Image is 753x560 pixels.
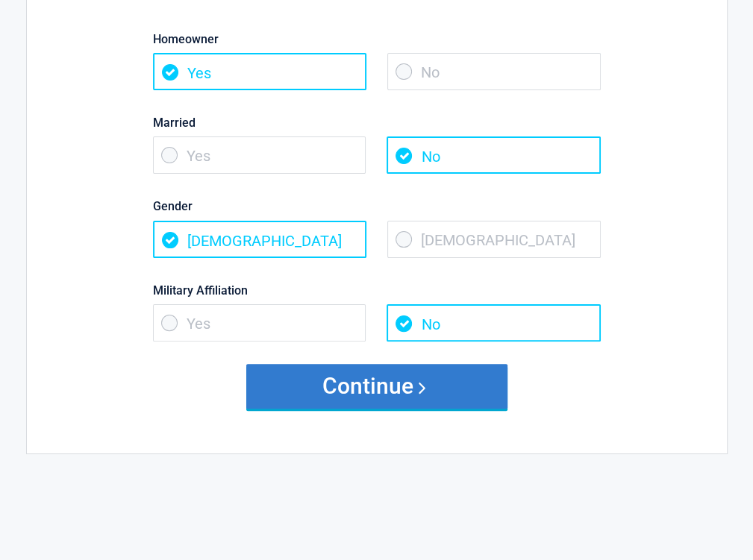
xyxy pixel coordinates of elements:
button: Continue [246,364,507,409]
label: Gender [153,196,601,216]
label: Married [153,113,601,133]
span: No [387,304,600,342]
span: Yes [153,136,366,174]
span: No [387,136,600,174]
label: Homeowner [153,29,601,49]
span: No [387,53,601,90]
label: Military Affiliation [153,280,601,301]
span: Yes [153,304,366,342]
span: Yes [153,53,366,90]
span: [DEMOGRAPHIC_DATA] [387,221,601,258]
span: [DEMOGRAPHIC_DATA] [153,221,366,258]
